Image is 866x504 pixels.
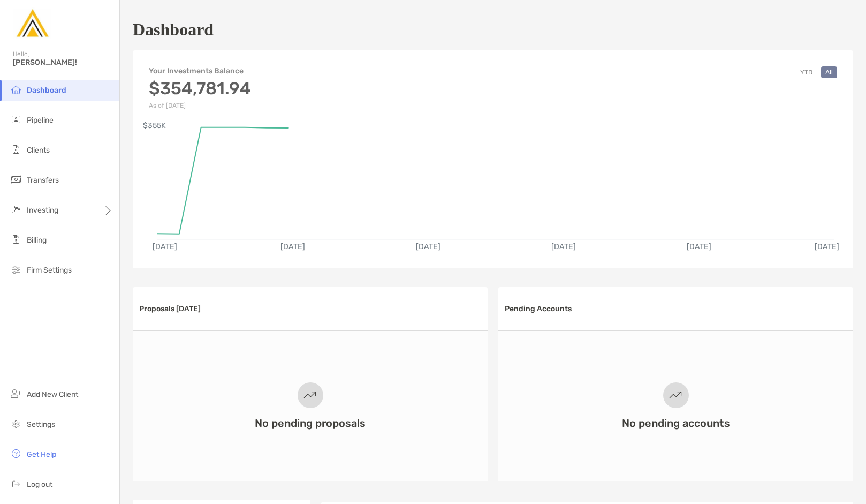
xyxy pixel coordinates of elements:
text: $355K [143,121,166,130]
button: YTD [796,66,817,78]
p: As of [DATE] [149,102,251,109]
span: Firm Settings [27,266,72,275]
text: [DATE] [416,242,440,251]
img: investing icon [10,203,22,216]
img: get-help icon [10,447,22,460]
img: logout icon [10,477,22,490]
h3: Proposals [DATE] [139,304,201,313]
h1: Dashboard [133,20,214,40]
span: Clients [27,146,50,155]
img: billing icon [10,233,22,246]
text: [DATE] [551,242,576,251]
img: Zoe Logo [13,4,51,43]
h4: Your Investments Balance [149,66,251,76]
span: Settings [27,420,55,429]
img: settings icon [10,417,22,430]
h3: Pending Accounts [505,304,572,313]
text: [DATE] [815,242,839,251]
h3: No pending proposals [255,417,366,430]
text: [DATE] [280,242,305,251]
span: Pipeline [27,116,54,125]
span: Log out [27,480,52,489]
span: Investing [27,206,58,215]
text: [DATE] [153,242,177,251]
h3: No pending accounts [622,417,730,430]
button: All [821,66,837,78]
span: Add New Client [27,390,78,399]
img: clients icon [10,143,22,156]
img: transfers icon [10,173,22,186]
img: firm-settings icon [10,263,22,276]
img: dashboard icon [10,83,22,96]
span: Billing [27,236,47,245]
span: Dashboard [27,86,66,95]
img: pipeline icon [10,113,22,126]
span: Get Help [27,450,56,459]
span: [PERSON_NAME]! [13,58,113,67]
text: [DATE] [687,242,711,251]
img: add_new_client icon [10,387,22,400]
h3: $354,781.94 [149,78,251,99]
span: Transfers [27,176,59,185]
